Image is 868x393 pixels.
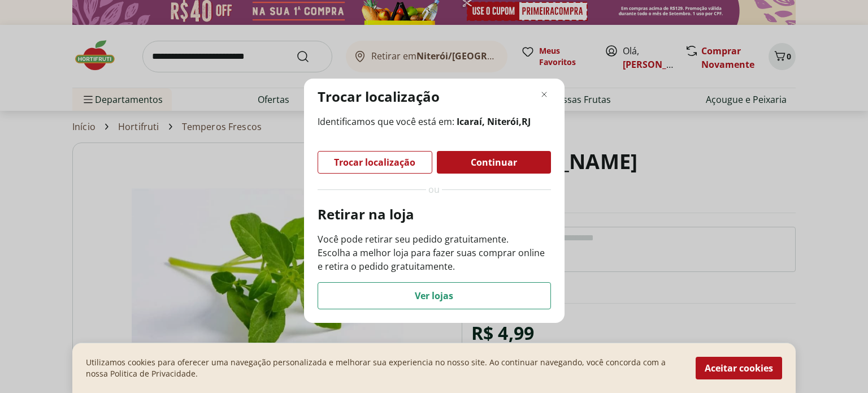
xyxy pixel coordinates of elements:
[334,158,415,167] span: Trocar localização
[437,151,551,174] button: Continuar
[318,232,551,273] p: Você pode retirar seu pedido gratuitamente. Escolha a melhor loja para fazer suas comprar online ...
[318,205,551,223] p: Retirar na loja
[86,357,682,379] p: Utilizamos cookies para oferecer uma navegação personalizada e melhorar sua experiencia no nosso ...
[471,158,517,167] span: Continuar
[318,88,440,106] p: Trocar localização
[415,291,453,300] span: Ver lojas
[318,115,551,128] span: Identificamos que você está em:
[696,357,782,379] button: Aceitar cookies
[457,115,531,128] b: Icaraí, Niterói , RJ
[304,79,565,323] div: Modal de regionalização
[318,282,551,309] button: Ver lojas
[428,183,440,196] span: ou
[318,151,432,174] button: Trocar localização
[537,88,551,101] button: Fechar modal de regionalização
